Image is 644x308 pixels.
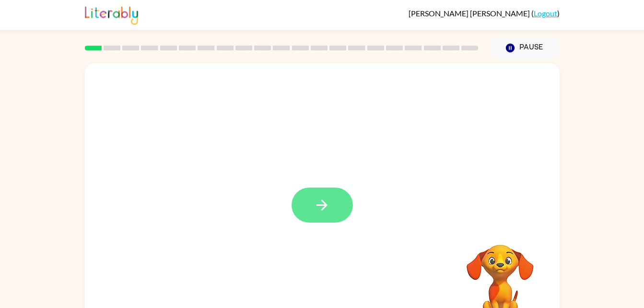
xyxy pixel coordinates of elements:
[534,9,557,18] a: Logout
[409,9,560,18] div: ( )
[409,9,531,18] span: [PERSON_NAME] [PERSON_NAME]
[490,37,560,59] button: Pause
[85,4,138,25] img: Literably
